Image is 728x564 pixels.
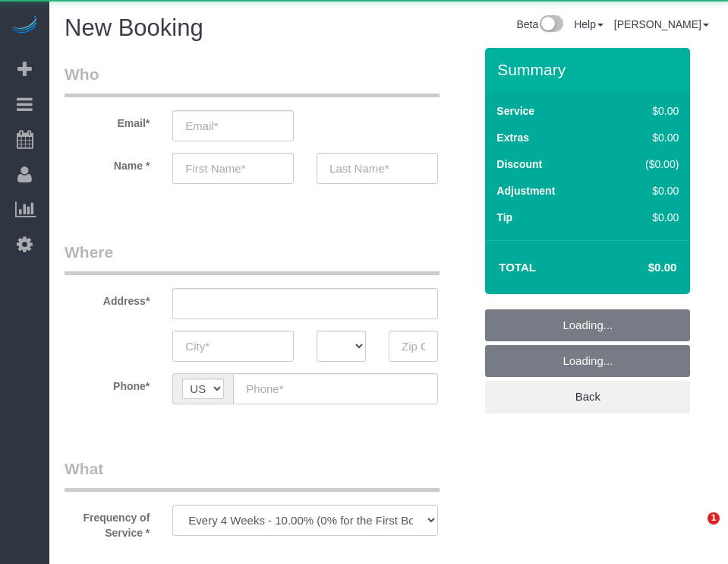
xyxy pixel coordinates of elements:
[496,130,529,145] label: Extras
[516,18,563,30] a: Beta
[65,458,440,492] legend: What
[613,103,679,119] div: $0.00
[497,61,682,78] h3: Summary
[499,261,536,274] strong: Total
[53,505,161,540] label: Frequency of Service *
[65,63,440,97] legend: Who
[53,373,161,394] label: Phone*
[485,381,690,413] a: Back
[603,261,676,274] h4: $0.00
[574,18,604,30] a: Help
[538,15,563,35] img: New interface
[53,110,161,131] label: Email*
[53,153,161,173] label: Name *
[496,210,512,225] label: Tip
[9,15,39,36] img: Automaid Logo
[613,183,679,198] div: $0.00
[496,103,534,119] label: Service
[233,373,438,404] input: Phone*
[613,157,679,172] div: ($0.00)
[614,18,709,30] a: [PERSON_NAME]
[65,14,203,41] span: New Booking
[172,331,294,362] input: City*
[496,157,542,172] label: Discount
[317,153,438,184] input: Last Name*
[53,288,161,309] label: Address*
[172,110,294,141] input: Email*
[613,210,679,225] div: $0.00
[613,130,679,145] div: $0.00
[389,331,438,362] input: Zip Code*
[172,153,294,184] input: First Name*
[676,512,713,549] iframe: Intercom live chat
[65,241,440,275] legend: Where
[708,512,720,524] span: 1
[496,183,555,198] label: Adjustment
